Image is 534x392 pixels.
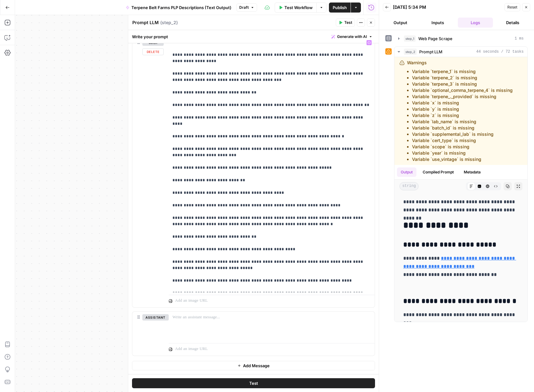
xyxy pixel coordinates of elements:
textarea: Prompt LLM [132,19,159,26]
span: Publish [333,4,347,11]
li: Variable `z` is missing [412,112,513,119]
div: Warnings [407,60,513,162]
span: Reset [507,4,517,10]
span: Prompt LLM [419,49,442,55]
li: Variable `lab_name` is missing [412,119,513,125]
button: Terpene Belt Farms PLP Descriptions (Text Output) [122,3,235,13]
span: step_1 [404,35,416,42]
span: Test [344,20,352,25]
li: Variable `terpene_1` is missing [412,68,513,75]
button: Add Message [132,361,375,370]
button: Reset [505,3,520,11]
span: 44 seconds / 72 tasks [476,49,524,55]
button: Publish [329,3,351,13]
span: step_2 [404,49,417,55]
li: Variable `year` is missing [412,150,513,156]
li: Variable `supplemental_lab` is missing [412,131,513,137]
span: ( step_2 ) [160,19,178,26]
span: Add Message [243,363,270,369]
span: Web Page Scrape [418,35,452,42]
div: 44 seconds / 72 tasks [394,57,527,322]
span: Terpene Belt Farms PLP Descriptions (Text Output) [131,4,231,11]
li: Variable `use_vintage` is missing [412,156,513,162]
button: Test Workflow [275,3,316,13]
div: assistant [132,312,164,356]
button: Logs [458,18,493,28]
button: Test [336,19,355,27]
li: Variable `y` is missing [412,106,513,112]
div: Write your prompt [128,30,379,43]
span: string [399,182,419,190]
span: 1 ms [515,36,524,41]
button: Output [383,18,418,28]
li: Variable `scope` is missing [412,144,513,150]
li: Variable `cert_type` is missing [412,137,513,144]
span: Test Workflow [284,4,313,11]
li: Variable `terpene_3` is missing [412,81,513,87]
button: Inputs [420,18,456,28]
button: Generate with AI [329,33,375,41]
button: Test [132,378,375,388]
button: Details [495,18,531,28]
li: Variable `batch_id` is missing [412,125,513,131]
button: Metadata [460,167,484,177]
button: 44 seconds / 72 tasks [394,47,527,57]
button: Draft [236,3,257,12]
li: Variable `optional_comma_terpene_4` is missing [412,87,513,93]
li: Variable `terpene_._provided` is missing [412,93,513,100]
span: Generate with AI [337,34,367,40]
button: assistant [142,314,169,320]
button: Compiled Prompt [419,167,457,177]
span: Test [249,380,258,386]
button: 1 ms [394,34,527,44]
button: Output [397,167,416,177]
div: userDelete [132,37,164,307]
button: Delete [142,48,164,55]
li: Variable `terpene_2` is missing [412,75,513,81]
li: Variable `x` is missing [412,100,513,106]
span: Draft [239,5,249,10]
